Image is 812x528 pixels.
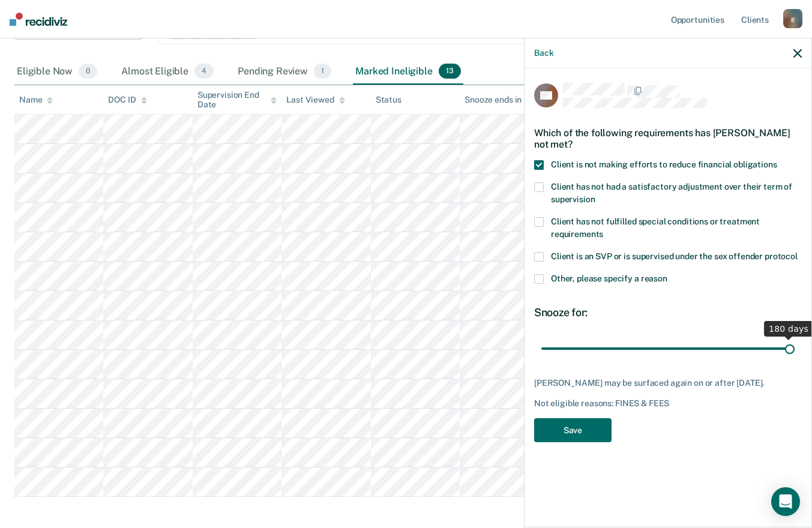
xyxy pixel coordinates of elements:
div: Pending Review [235,59,334,85]
span: Other, please specify a reason [551,274,667,283]
div: Which of the following requirements has [PERSON_NAME] not met? [534,118,802,160]
div: Marked Ineligible [353,59,463,85]
div: g [783,9,802,28]
div: Name [19,95,53,105]
div: Last Viewed [286,95,344,105]
button: Back [534,48,553,58]
div: Snooze for: [534,306,802,319]
div: Open Intercom Messenger [771,487,800,516]
span: Client has not had a satisfactory adjustment over their term of supervision [551,182,792,204]
div: Snooze ends in [465,95,532,105]
button: Save [534,418,612,443]
div: Almost Eligible [119,59,216,85]
div: Supervision End Date [197,90,277,110]
span: Client has not fulfilled special conditions or treatment requirements [551,217,760,239]
span: Client is an SVP or is supervised under the sex offender protocol [551,251,798,261]
div: [PERSON_NAME] may be surfaced again on or after [DATE]. [534,378,802,388]
span: Client is not making efforts to reduce financial obligations [551,160,777,169]
span: 1 [314,64,331,79]
div: DOC ID [108,95,146,105]
img: Recidiviz [10,13,67,26]
div: Status [376,95,401,105]
div: Not eligible reasons: FINES & FEES [534,398,802,409]
span: 4 [194,64,214,79]
span: 13 [439,64,461,79]
div: Eligible Now [14,59,100,85]
span: 0 [79,64,97,79]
